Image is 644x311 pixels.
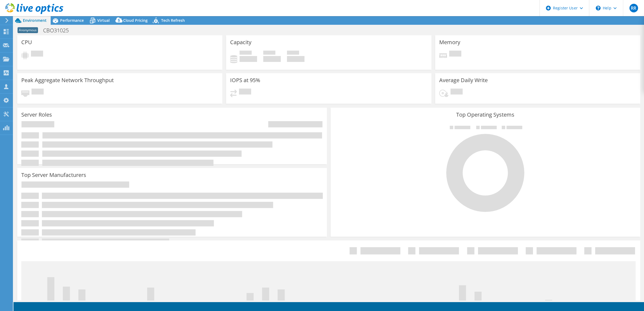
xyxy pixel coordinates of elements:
[161,18,185,23] span: Tech Refresh
[240,51,252,56] span: Used
[21,77,114,83] h3: Peak Aggregate Network Throughput
[97,18,110,23] span: Virtual
[335,112,636,118] h3: Top Operating Systems
[23,18,47,23] span: Environment
[123,18,148,23] span: Cloud Pricing
[287,51,299,56] span: Total
[21,112,52,118] h3: Server Roles
[240,56,257,62] h4: 0 GiB
[451,89,463,96] span: Pending
[18,27,38,33] span: Anonymous
[239,89,251,96] span: Pending
[439,77,488,83] h3: Average Daily Write
[230,77,260,83] h3: IOPS at 95%
[21,39,32,45] h3: CPU
[230,39,251,45] h3: Capacity
[60,18,84,23] span: Performance
[41,27,77,33] h1: CBO31025
[287,56,304,62] h4: 0 GiB
[263,51,275,56] span: Free
[32,89,44,96] span: Pending
[263,56,281,62] h4: 0 GiB
[439,39,460,45] h3: Memory
[596,6,601,11] svg: \n
[31,51,43,58] span: Pending
[449,51,461,58] span: Pending
[629,4,638,12] span: RR
[21,172,86,178] h3: Top Server Manufacturers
